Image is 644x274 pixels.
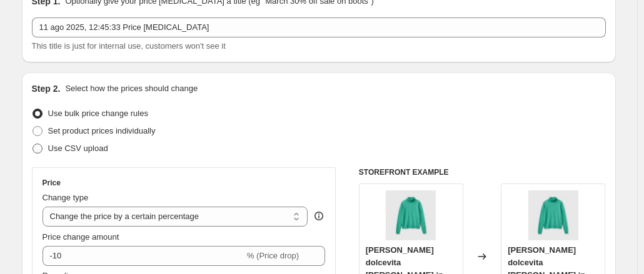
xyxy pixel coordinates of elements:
[386,190,436,240] img: 1002D2348_32N_fs_0a4bf30b-d697-4e61-a7aa-37b29e204346_80x.jpg
[528,190,578,240] img: 1002D2348_32N_fs_0a4bf30b-d697-4e61-a7aa-37b29e204346_80x.jpg
[65,82,198,95] p: Select how the prices should change
[359,167,606,177] h6: STOREFRONT EXAMPLE
[32,17,606,37] input: 30% off holiday sale
[48,126,156,135] span: Set product prices individually
[313,210,325,222] div: help
[247,251,299,260] span: % (Price drop)
[43,246,244,266] input: -15
[43,178,61,188] h3: Price
[48,144,108,153] span: Use CSV upload
[43,193,89,202] span: Change type
[32,41,226,51] span: This title is just for internal use, customers won't see it
[43,232,119,242] span: Price change amount
[48,109,148,118] span: Use bulk price change rules
[32,82,61,95] h2: Step 2.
